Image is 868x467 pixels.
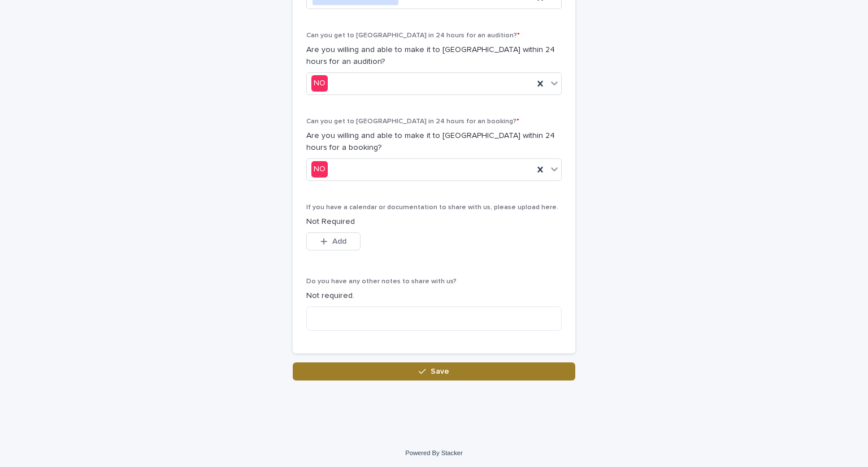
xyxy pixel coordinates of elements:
button: Add [306,232,361,250]
button: Save [293,362,575,380]
a: Powered By Stacker [405,449,462,456]
span: Do you have any other notes to share with us? [306,278,457,285]
span: Add [332,237,346,245]
p: Not Required [306,216,562,228]
div: NO [311,75,328,92]
p: Are you willing and able to make it to [GEOGRAPHIC_DATA] within 24 hours for a booking? [306,130,562,154]
p: Not required. [306,290,562,302]
div: NO [311,161,328,178]
p: Are you willing and able to make it to [GEOGRAPHIC_DATA] within 24 hours for an audition? [306,44,562,68]
span: Can you get to [GEOGRAPHIC_DATA] in 24 hours for an audition? [306,32,520,39]
span: Can you get to [GEOGRAPHIC_DATA] in 24 hours for an booking? [306,118,519,125]
span: If you have a calendar or documentation to share with us, please upload here. [306,204,558,211]
span: Save [431,367,449,375]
